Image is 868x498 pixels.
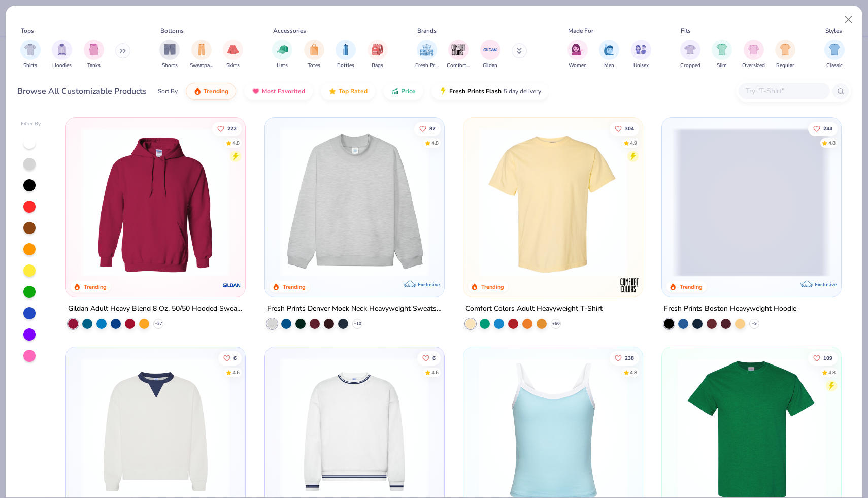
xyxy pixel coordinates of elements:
img: Unisex Image [635,44,647,55]
span: 304 [625,126,634,131]
span: Fresh Prints Flash [449,87,502,95]
div: 4.9 [630,139,637,147]
img: Slim Image [716,44,727,55]
div: Fresh Prints Denver Mock Neck Heavyweight Sweatshirt [267,303,442,315]
button: filter button [775,40,795,70]
span: Classic [826,62,843,70]
button: filter button [190,40,213,70]
span: 109 [823,356,832,361]
div: 4.8 [232,139,240,147]
button: filter button [567,40,588,70]
div: filter for Gildan [480,40,500,70]
span: Price [401,87,416,95]
div: 4.8 [630,369,637,377]
button: Like [417,351,440,366]
button: filter button [336,40,356,70]
img: Men Image [604,44,615,55]
button: filter button [368,40,388,70]
button: filter button [272,40,292,70]
div: 4.8 [828,139,836,147]
span: Comfort Colors [447,62,470,70]
button: Close [839,10,858,29]
span: 87 [429,126,435,131]
span: Sweatpants [190,62,213,70]
div: Filter By [21,120,41,128]
span: 6 [233,356,237,361]
div: filter for Cropped [680,40,700,70]
img: Totes Image [309,44,320,55]
span: Unisex [633,62,649,70]
img: Gildan logo [222,275,243,295]
span: Oversized [742,62,765,70]
span: Shorts [162,62,178,70]
span: Skirts [226,62,240,70]
input: Try "T-Shirt" [745,85,823,97]
img: Bottles Image [340,44,351,55]
div: filter for Sweatpants [190,40,213,70]
img: Women Image [572,44,583,55]
div: filter for Women [567,40,588,70]
button: filter button [223,40,243,70]
span: Hoodies [52,62,72,70]
button: filter button [631,40,651,70]
img: e55d29c3-c55d-459c-bfd9-9b1c499ab3c6 [632,128,791,277]
div: filter for Bags [368,40,388,70]
span: + 60 [552,321,559,327]
button: Like [808,121,838,136]
div: 4.8 [431,139,438,147]
button: Price [383,83,423,100]
div: filter for Hoodies [52,40,72,70]
button: Like [808,351,838,366]
div: Gildan Adult Heavy Blend 8 Oz. 50/50 Hooded Sweatshirt [68,303,243,315]
span: Hats [277,62,288,70]
img: TopRated.gif [328,87,337,95]
span: Fresh Prints [415,62,439,70]
span: Slim [717,62,727,70]
button: filter button [20,40,41,70]
span: Trending [204,87,228,95]
span: 238 [625,356,634,361]
div: filter for Classic [824,40,845,70]
span: Regular [776,62,794,70]
span: + 37 [155,321,162,327]
img: most_fav.gif [252,87,260,95]
span: Women [569,62,587,70]
button: filter button [742,40,765,70]
img: a90f7c54-8796-4cb2-9d6e-4e9644cfe0fe [434,128,593,277]
button: Most Favorited [244,83,313,100]
span: 5 day delivery [504,86,541,97]
button: filter button [480,40,500,70]
button: Like [218,351,242,366]
button: filter button [824,40,845,70]
div: Accessories [273,26,306,36]
img: Sweatpants Image [196,44,207,55]
div: 4.8 [828,369,836,377]
span: Tanks [87,62,101,70]
div: Fits [681,26,691,36]
span: 222 [227,126,237,131]
img: Oversized Image [748,44,759,55]
div: Brands [417,26,437,36]
span: + 9 [752,321,757,327]
button: filter button [680,40,700,70]
img: Comfort Colors Image [451,42,466,57]
span: Exclusive [815,281,837,288]
button: filter button [712,40,732,70]
button: filter button [447,40,470,70]
div: filter for Slim [712,40,732,70]
img: Classic Image [829,44,841,55]
div: filter for Bottles [336,40,356,70]
span: 6 [432,356,435,361]
button: filter button [599,40,619,70]
button: filter button [415,40,439,70]
div: filter for Men [599,40,619,70]
div: filter for Hats [272,40,292,70]
div: filter for Unisex [631,40,651,70]
span: Exclusive [418,281,440,288]
div: Fresh Prints Boston Heavyweight Hoodie [664,303,796,315]
img: flash.gif [439,87,447,95]
img: 01756b78-01f6-4cc6-8d8a-3c30c1a0c8ac [76,128,235,277]
span: Totes [308,62,320,70]
div: filter for Shorts [159,40,180,70]
div: Styles [825,26,842,36]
